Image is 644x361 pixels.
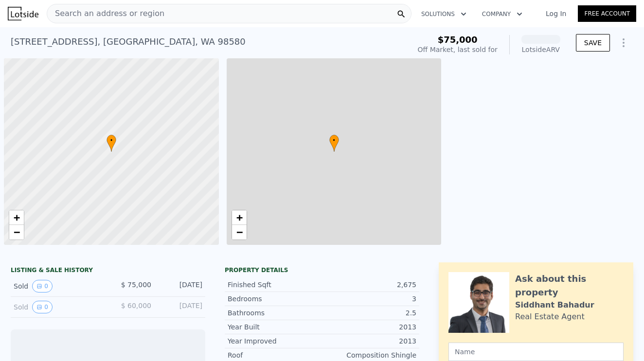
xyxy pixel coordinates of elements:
div: Year Built [228,322,322,332]
div: 3 [322,294,416,304]
button: Solutions [413,5,474,23]
span: − [14,226,20,238]
span: • [329,136,339,145]
div: 2,675 [322,280,416,290]
div: Composition Shingle [322,350,416,360]
div: 2013 [322,336,416,346]
div: • [329,135,339,152]
div: 2.5 [322,308,416,318]
div: [STREET_ADDRESS] , [GEOGRAPHIC_DATA] , WA 98580 [11,35,246,49]
div: Sold [14,280,100,292]
div: Property details [225,266,419,274]
span: + [14,211,20,223]
div: Off Market, last sold for [418,45,498,54]
a: Zoom in [9,210,24,225]
div: Real Estate Agent [515,311,585,323]
div: 2013 [322,322,416,332]
img: Lotside [8,7,38,20]
span: $ 60,000 [121,302,151,309]
a: Log In [534,9,578,18]
input: Name [448,343,624,361]
div: [DATE] [159,280,202,292]
div: [DATE] [159,301,202,313]
a: Free Account [578,5,636,22]
button: View historical data [32,280,53,292]
span: + [236,211,242,223]
span: • [107,136,116,145]
button: SAVE [576,34,610,52]
span: − [236,226,242,238]
div: Siddhant Bahadur [515,299,594,311]
a: Zoom in [232,210,247,225]
div: Lotside ARV [521,45,560,54]
div: Roof [228,350,322,360]
div: LISTING & SALE HISTORY [11,266,205,276]
div: Sold [14,301,100,313]
div: Bedrooms [228,294,322,304]
div: Year Improved [228,336,322,346]
a: Zoom out [232,225,247,240]
a: Zoom out [9,225,24,240]
div: • [107,135,116,152]
div: Bathrooms [228,308,322,318]
button: Show Options [614,33,633,52]
span: $75,000 [438,34,478,45]
button: Company [474,5,530,23]
div: Finished Sqft [228,280,322,290]
button: View historical data [32,301,53,313]
span: $ 75,000 [121,281,151,289]
div: Ask about this property [515,272,624,299]
span: Search an address or region [47,8,164,19]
